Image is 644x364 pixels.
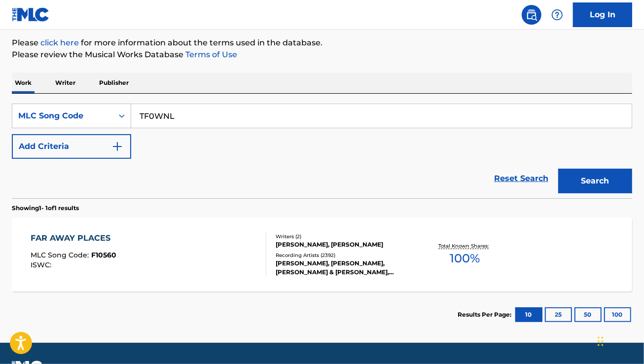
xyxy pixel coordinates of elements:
[439,242,492,250] p: Total Known Shares:
[522,5,541,25] a: Public Search
[595,317,644,364] iframe: Chat Widget
[450,250,480,267] span: 100 %
[551,9,563,21] img: help
[12,134,131,159] button: Add Criteria
[276,252,414,259] div: Recording Artists ( 2392 )
[31,260,54,269] span: ISWC :
[526,9,537,21] img: search
[545,307,572,322] button: 25
[604,307,631,322] button: 100
[276,259,414,277] div: [PERSON_NAME], [PERSON_NAME], [PERSON_NAME] & [PERSON_NAME], [PERSON_NAME], "THE [PERSON_NAME], [...
[547,5,567,25] div: Help
[12,218,632,291] a: FAR AWAY PLACESMLC Song Code:F10560ISWC:Writers (2)[PERSON_NAME], [PERSON_NAME]Recording Artists ...
[574,307,602,322] button: 50
[12,7,50,22] img: MLC Logo
[96,73,132,93] p: Publisher
[183,50,237,59] a: Terms of Use
[558,169,632,193] button: Search
[12,37,632,49] p: Please for more information about the terms used in the database.
[12,104,632,198] form: Search Form
[52,73,78,93] p: Writer
[31,251,91,259] span: MLC Song Code :
[111,141,123,152] img: 9d2ae6d4665cec9f34b9.svg
[18,110,107,122] div: MLC Song Code
[458,310,514,319] p: Results Per Page:
[91,251,116,259] span: F10560
[276,240,414,249] div: [PERSON_NAME], [PERSON_NAME]
[12,204,79,213] p: Showing 1 - 1 of 1 results
[489,168,553,189] a: Reset Search
[40,38,79,47] a: click here
[515,307,542,322] button: 10
[12,73,35,93] p: Work
[31,232,116,244] div: FAR AWAY PLACES
[573,2,632,27] a: Log In
[12,49,632,61] p: Please review the Musical Works Database
[598,327,604,356] div: Drag
[276,233,414,240] div: Writers ( 2 )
